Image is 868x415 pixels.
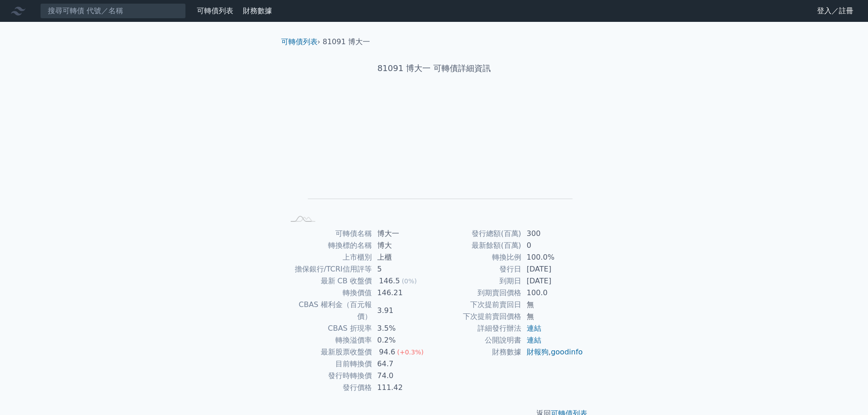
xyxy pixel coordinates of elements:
[197,6,233,15] a: 可轉債列表
[285,346,372,358] td: 最新股票收盤價
[285,275,372,287] td: 最新 CB 收盤價
[285,240,372,251] td: 轉換標的名稱
[40,3,186,19] input: 搜尋可轉債 代號／名稱
[521,311,584,323] td: 無
[551,348,583,356] a: goodinfo
[377,346,397,358] div: 94.6
[521,287,584,299] td: 100.0
[372,240,434,251] td: 博大
[285,358,372,370] td: 目前轉換價
[285,251,372,263] td: 上市櫃別
[397,348,423,356] span: (+0.3%)
[434,311,521,323] td: 下次提前賣回價格
[521,240,584,251] td: 0
[434,287,521,299] td: 到期賣回價格
[527,336,541,344] a: 連結
[372,382,434,394] td: 111.42
[372,358,434,370] td: 64.7
[372,263,434,275] td: 5
[285,287,372,299] td: 轉換價值
[521,275,584,287] td: [DATE]
[434,346,521,358] td: 財務數據
[434,251,521,263] td: 轉換比例
[434,334,521,346] td: 公開說明書
[372,370,434,382] td: 74.0
[285,323,372,334] td: CBAS 折現率
[434,323,521,334] td: 詳細發行辦法
[299,103,573,212] g: Chart
[372,323,434,334] td: 3.5%
[274,62,595,75] h1: 81091 博大一 可轉債詳細資訊
[527,324,541,333] a: 連結
[521,263,584,275] td: [DATE]
[372,287,434,299] td: 146.21
[285,382,372,394] td: 發行價格
[521,251,584,263] td: 100.0%
[434,263,521,275] td: 發行日
[323,36,370,47] li: 81091 博大一
[521,346,584,358] td: ,
[434,275,521,287] td: 到期日
[285,334,372,346] td: 轉換溢價率
[521,299,584,311] td: 無
[285,299,372,323] td: CBAS 權利金（百元報價）
[372,299,434,323] td: 3.91
[372,251,434,263] td: 上櫃
[285,370,372,382] td: 發行時轉換價
[285,228,372,240] td: 可轉債名稱
[281,36,320,47] li: ›
[372,228,434,240] td: 博大一
[810,4,861,18] a: 登入／註冊
[434,228,521,240] td: 發行總額(百萬)
[243,6,272,15] a: 財務數據
[281,37,318,46] a: 可轉債列表
[285,263,372,275] td: 擔保銀行/TCRI信用評等
[402,277,417,285] span: (0%)
[434,240,521,251] td: 最新餘額(百萬)
[377,275,402,287] div: 146.5
[527,348,549,356] a: 財報狗
[521,228,584,240] td: 300
[372,334,434,346] td: 0.2%
[434,299,521,311] td: 下次提前賣回日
